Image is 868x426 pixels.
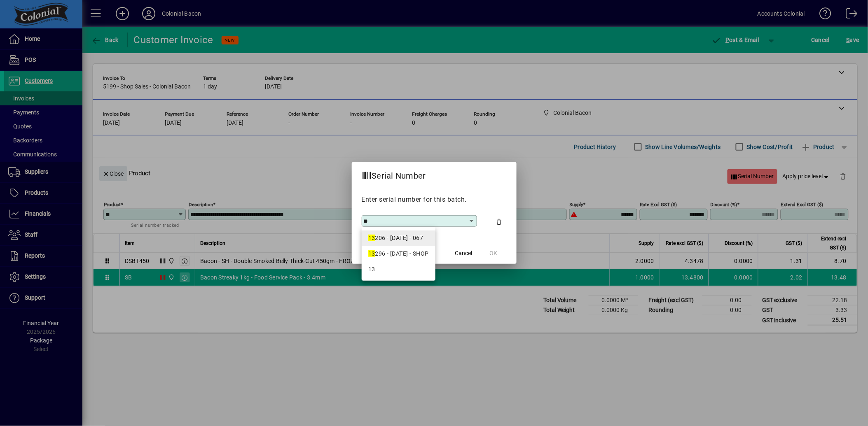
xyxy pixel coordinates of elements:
div: 296 - [DATE] - SHOP [368,249,429,258]
div: 206 - [DATE] - 067 [368,234,429,242]
em: 13 [368,235,375,241]
mat-option: 13206 - 02.10.25 - 067 [362,230,435,246]
div: 13 [368,265,429,274]
button: Cancel [451,246,477,261]
h2: Serial Number [352,162,436,186]
span: Cancel [455,249,473,258]
em: 13 [368,250,375,257]
p: Enter serial number for this batch. [362,195,507,205]
mat-option: 13 [362,262,435,277]
mat-option: 13296 - 02.10.25 - SHOP [362,246,435,262]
